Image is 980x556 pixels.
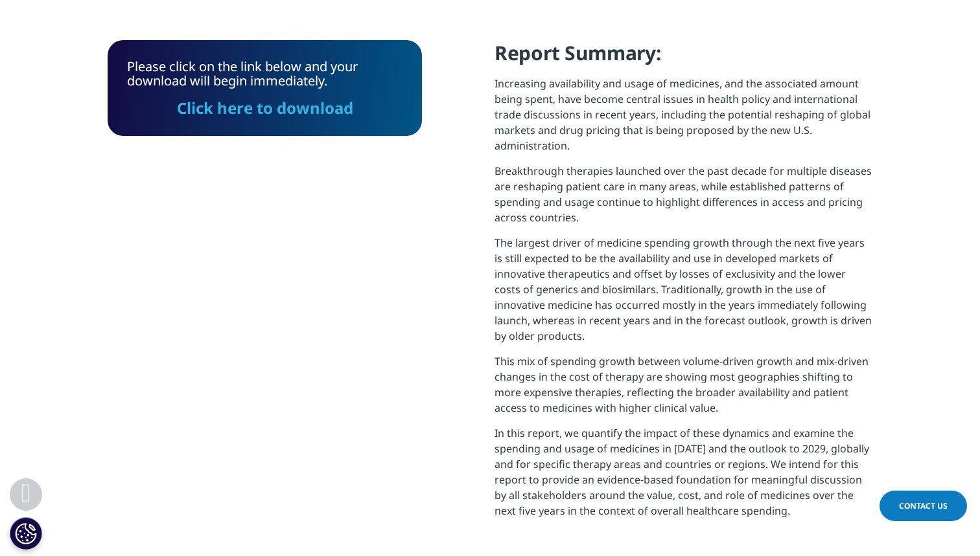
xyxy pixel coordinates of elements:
[127,60,402,117] div: Please click on the link below and your download will begin immediately.
[495,353,872,425] p: This mix of spending growth between volume-driven growth and mix-driven changes in the cost of th...
[10,517,42,550] button: Cookies Settings
[495,40,872,76] h4: Report Summary:
[177,97,353,118] a: Click here to download
[495,163,872,235] p: Breakthrough therapies launched over the past decade for multiple diseases are reshaping patient ...
[495,76,872,163] p: Increasing availability and usage of medicines, and the associated amount being spent, have becom...
[495,235,872,353] p: The largest driver of medicine spending growth through the next five years is still expected to b...
[899,500,948,511] span: Contact Us
[880,491,967,521] a: Contact Us
[495,425,872,528] p: In this report, we quantify the impact of these dynamics and examine the spending and usage of me...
